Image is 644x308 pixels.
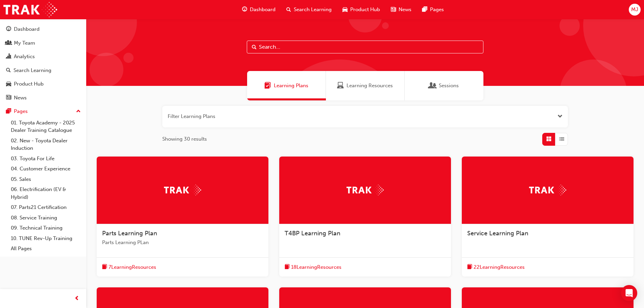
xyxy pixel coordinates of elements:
[8,202,84,213] a: 07. Parts21 Certification
[422,5,427,14] span: pages-icon
[102,230,157,237] span: Parts Learning Plan
[8,164,84,174] a: 04. Customer Experience
[399,6,411,14] span: News
[76,107,81,116] span: up-icon
[264,82,271,90] span: Learning Plans
[3,37,84,49] a: My Team
[557,113,563,120] button: Open the filter
[350,6,380,14] span: Product Hub
[385,3,417,17] a: news-iconNews
[237,3,281,17] a: guage-iconDashboard
[337,82,344,90] span: Learning Resources
[467,263,525,271] button: book-icon22LearningResources
[6,95,11,101] span: news-icon
[14,25,40,33] div: Dashboard
[3,50,84,63] a: Analytics
[8,174,84,185] a: 05. Sales
[102,239,263,246] span: Parts Learning PLan
[3,22,84,105] button: DashboardMy TeamAnalyticsSearch LearningProduct HubNews
[250,6,276,14] span: Dashboard
[474,263,525,271] span: 22 Learning Resources
[242,5,247,14] span: guage-icon
[281,3,337,17] a: search-iconSearch Learning
[347,185,384,195] img: Trak
[3,105,84,118] button: Pages
[14,80,44,88] div: Product Hub
[326,71,405,100] a: Learning ResourcesLearning Resources
[3,78,84,90] a: Product Hub
[279,157,451,277] a: TrakT4BP Learning Planbook-icon18LearningResources
[14,67,51,74] div: Search Learning
[6,26,11,32] span: guage-icon
[97,157,268,277] a: TrakParts Learning PlanParts Learning PLanbook-icon7LearningResources
[285,263,341,271] button: book-icon18LearningResources
[8,243,84,254] a: All Pages
[417,3,449,17] a: pages-iconPages
[629,4,641,16] button: MJ
[3,92,84,104] a: News
[102,263,107,271] span: book-icon
[14,94,27,102] div: News
[621,285,637,301] div: Open Intercom Messenger
[6,68,11,74] span: search-icon
[164,185,201,195] img: Trak
[14,39,35,47] div: My Team
[74,294,79,303] span: prev-icon
[291,263,341,271] span: 18 Learning Resources
[8,153,84,164] a: 03. Toyota For Life
[274,82,308,90] span: Learning Plans
[8,184,84,202] a: 06. Electrification (EV & Hybrid)
[3,64,84,77] a: Search Learning
[14,108,28,115] div: Pages
[102,263,156,271] button: book-icon7LearningResources
[405,71,483,100] a: SessionsSessions
[8,213,84,223] a: 08. Service Training
[6,81,11,87] span: car-icon
[342,5,348,14] span: car-icon
[6,54,11,60] span: chart-icon
[3,23,84,35] a: Dashboard
[337,3,385,17] a: car-iconProduct Hub
[109,263,156,271] span: 7 Learning Resources
[247,41,483,53] input: Search...
[252,43,257,51] span: Search
[559,135,564,143] span: List
[6,109,11,115] span: pages-icon
[430,6,444,14] span: Pages
[391,5,396,14] span: news-icon
[247,71,326,100] a: Learning PlansLearning Plans
[467,230,528,237] span: Service Learning Plan
[546,135,551,143] span: Grid
[6,40,11,46] span: people-icon
[439,82,459,90] span: Sessions
[8,233,84,244] a: 10. TUNE Rev-Up Training
[8,223,84,233] a: 09. Technical Training
[467,263,472,271] span: book-icon
[285,263,290,271] span: book-icon
[429,82,436,90] span: Sessions
[347,82,393,90] span: Learning Resources
[631,6,638,14] span: MJ
[286,5,291,14] span: search-icon
[285,230,340,237] span: T4BP Learning Plan
[3,2,57,17] img: Trak
[14,53,35,61] div: Analytics
[529,185,566,195] img: Trak
[8,118,84,136] a: 01. Toyota Academy - 2025 Dealer Training Catalogue
[294,6,332,14] span: Search Learning
[8,136,84,153] a: 02. New - Toyota Dealer Induction
[162,135,207,143] span: Showing 30 results
[462,157,634,277] a: TrakService Learning Planbook-icon22LearningResources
